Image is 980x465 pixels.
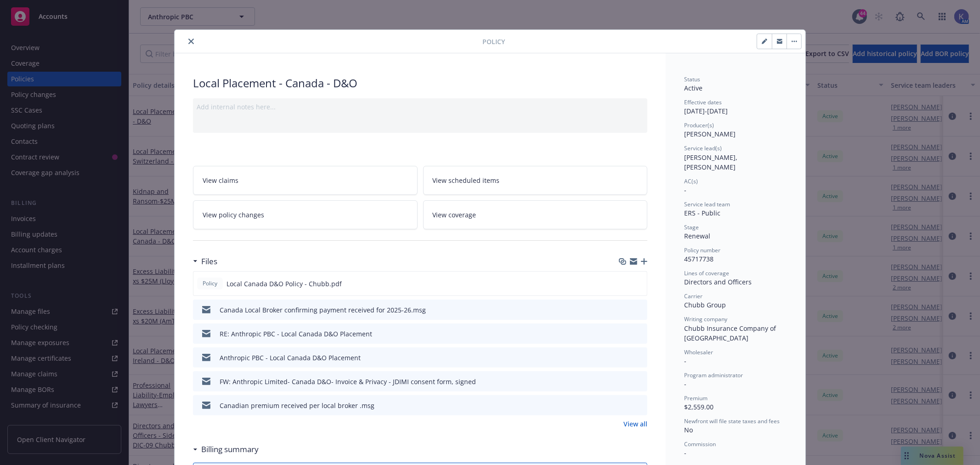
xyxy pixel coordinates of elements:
[684,371,743,379] span: Program administrator
[684,200,730,208] span: Service lead team
[684,292,702,300] span: Carrier
[684,380,686,388] span: -
[635,353,644,363] button: preview file
[684,144,722,152] span: Service lead(s)
[193,255,217,267] div: Files
[684,440,716,448] span: Commission
[635,279,643,289] button: preview file
[684,324,778,342] span: Chubb Insurance Company of [GEOGRAPHIC_DATA]
[433,176,500,185] span: View scheduled items
[635,401,644,410] button: preview file
[201,279,219,288] span: Policy
[684,357,686,365] span: -
[684,301,726,309] span: Chubb Group
[433,210,476,220] span: View coverage
[684,232,710,240] span: Renewal
[684,223,699,231] span: Stage
[684,448,686,457] span: -
[621,353,628,363] button: download file
[684,403,714,411] span: $2,559.00
[684,425,693,434] span: No
[621,305,628,315] button: download file
[186,36,197,47] button: close
[220,329,372,339] div: RE: Anthropic PBC - Local Canada D&O Placement
[201,255,217,267] h3: Files
[684,98,787,116] div: [DATE] - [DATE]
[635,377,644,386] button: preview file
[227,279,342,289] span: Local Canada D&O Policy - Chubb.pdf
[621,401,628,410] button: download file
[621,329,628,339] button: download file
[684,315,727,323] span: Writing company
[423,166,648,195] a: View scheduled items
[684,255,714,263] span: 45717738
[220,305,426,315] div: Canada Local Broker confirming payment received for 2025-26.msg
[203,176,238,185] span: View claims
[620,279,628,289] button: download file
[423,200,648,229] a: View coverage
[684,98,722,106] span: Effective dates
[684,121,714,129] span: Producer(s)
[482,37,505,46] span: Policy
[220,377,476,386] div: FW: Anthropic Limited- Canada D&O- Invoice & Privacy - JDIMI consent form, signed
[684,209,720,217] span: ERS - Public
[193,200,418,229] a: View policy changes
[201,443,259,455] h3: Billing summary
[197,102,644,112] div: Add internal notes here...
[193,166,418,195] a: View claims
[623,419,647,429] a: View all
[684,277,787,287] div: Directors and Officers
[684,153,739,171] span: [PERSON_NAME], [PERSON_NAME]
[684,177,698,185] span: AC(s)
[684,75,700,83] span: Status
[684,130,736,138] span: [PERSON_NAME]
[684,417,780,425] span: Newfront will file state taxes and fees
[621,377,628,386] button: download file
[684,269,729,277] span: Lines of coverage
[203,210,264,220] span: View policy changes
[635,305,644,315] button: preview file
[684,394,708,402] span: Premium
[684,246,720,254] span: Policy number
[684,84,702,92] span: Active
[635,329,644,339] button: preview file
[684,348,713,356] span: Wholesaler
[193,75,647,91] div: Local Placement - Canada - D&O
[193,443,259,455] div: Billing summary
[220,353,361,363] div: Anthropic PBC - Local Canada D&O Placement
[220,401,374,410] div: Canadian premium received per local broker .msg
[684,186,686,194] span: -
